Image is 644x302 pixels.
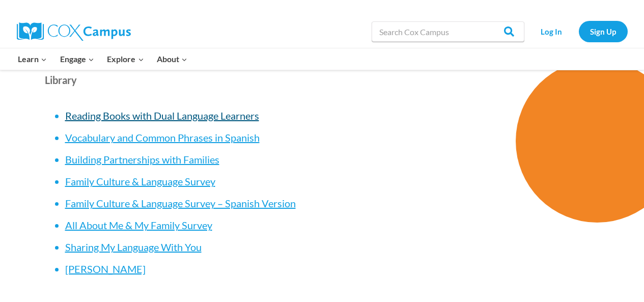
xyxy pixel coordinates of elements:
[65,175,215,187] a: Family Culture & Language Survey
[579,21,628,42] a: Sign Up
[65,153,219,166] a: Building Partnerships with Families
[12,48,54,70] button: Child menu of Learn
[372,21,524,42] input: Search Cox Campus
[17,22,131,41] img: Cox Campus
[150,48,194,70] button: Child menu of About
[529,21,574,42] a: Log In
[101,48,151,70] button: Child menu of Explore
[53,48,101,70] button: Child menu of Engage
[65,109,259,122] a: Reading Books with Dual Language Learners
[529,21,628,42] nav: Secondary Navigation
[65,263,146,275] a: [PERSON_NAME]
[65,219,212,231] a: All About Me & My Family Survey
[65,131,260,144] a: Vocabulary and Common Phrases in Spanish
[65,197,296,209] a: Family Culture & Language Survey – Spanish Version
[12,48,194,70] nav: Primary Navigation
[65,241,202,253] a: Sharing My Language With You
